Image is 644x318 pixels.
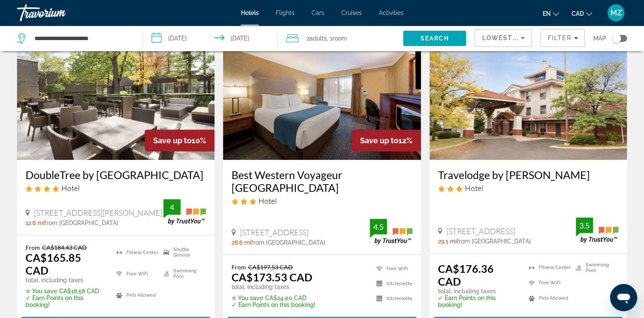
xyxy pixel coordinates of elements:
span: From [26,244,40,251]
p: CA$18.58 CAD [26,288,106,295]
span: Lowest Price [482,35,536,41]
li: Free WiFi [372,263,412,274]
button: Change currency [572,7,592,20]
iframe: Button to launch messaging window [610,284,637,311]
a: Cars [312,9,324,16]
div: 4.5 [370,222,387,232]
a: DoubleTree by [GEOGRAPHIC_DATA] [26,168,206,181]
p: total, including taxes [232,283,315,290]
div: 3.5 [576,220,593,231]
li: Fitness Center [524,262,572,273]
span: Search [421,35,449,42]
li: Fitness Center [112,244,159,261]
span: 2 [306,32,327,44]
span: ✮ You save [232,295,263,301]
div: 10% [145,130,215,151]
img: DoubleTree by Hilton Toronto Airport West [17,23,215,160]
li: Free WiFi [112,265,159,282]
span: Map [593,32,606,44]
span: ✮ You save [26,288,57,295]
a: Hotels [241,9,259,16]
a: Best Western Voyageur [GEOGRAPHIC_DATA] [232,168,412,194]
li: Swimming Pool [571,262,618,273]
mat-select: Sort by [482,33,525,43]
a: Flights [276,9,295,16]
span: 28.6 mi [232,239,251,246]
span: en [543,10,551,17]
span: from [GEOGRAPHIC_DATA] [251,239,325,246]
span: [STREET_ADDRESS] [240,228,309,237]
button: Travelers: 2 adults, 0 children [278,26,404,51]
span: Hotel [465,183,483,193]
li: Swimming Pool [159,265,206,282]
img: TrustYou guest rating badge [163,199,206,224]
div: 3 star Hotel [438,183,618,193]
span: Adults [309,35,327,42]
button: Toggle map [606,35,627,42]
button: Change language [543,7,559,20]
ins: CA$173.53 CAD [232,271,312,283]
button: User Menu [605,4,627,22]
span: from [GEOGRAPHIC_DATA] [44,220,118,226]
p: ✓ Earn Points on this booking! [26,295,106,308]
li: Pets Allowed [524,293,572,304]
a: Travorium [17,2,102,24]
button: Filters [541,29,585,47]
li: Pets Allowed [112,287,159,304]
span: CAD [572,10,584,17]
p: ✓ Earn Points on this booking! [438,295,518,308]
span: 29.1 mi [438,238,457,245]
div: 4 [163,202,180,212]
span: From [232,263,246,271]
ins: CA$176.36 CAD [438,262,494,288]
p: ✓ Earn Points on this booking! [232,301,315,308]
span: 12.6 mi [26,220,44,226]
li: Kitchenette [372,278,412,289]
img: Travelodge by Wyndham Oshawa Whitby [429,23,627,160]
p: total, including taxes [438,288,518,295]
a: Activities [379,9,404,16]
img: TrustYou guest rating badge [370,219,412,244]
span: [STREET_ADDRESS][PERSON_NAME] [34,208,162,217]
li: Kitchenette [372,293,412,304]
a: Travelodge by [PERSON_NAME] [438,168,618,181]
del: CA$197.53 CAD [248,263,293,271]
input: Search hotel destination [34,32,130,45]
div: 4 star Hotel [26,183,206,193]
img: Best Western Voyageur Place Hotel [223,23,421,160]
a: Cruises [341,9,362,16]
div: 12% [352,130,421,151]
span: Hotel [61,183,80,193]
img: TrustYou guest rating badge [576,217,618,243]
span: Room [332,35,347,42]
span: Save up to [360,136,398,145]
span: [STREET_ADDRESS] [447,226,515,236]
p: CA$24.00 CAD [232,295,315,301]
li: Free WiFi [524,278,572,289]
span: Hotel [258,196,277,205]
span: from [GEOGRAPHIC_DATA] [457,238,531,245]
span: MZ [610,9,622,17]
span: Save up to [153,136,192,145]
del: CA$184.43 CAD [42,244,87,251]
button: Search [403,31,466,46]
button: Select check in and out date [143,26,278,51]
li: Shuttle Service [159,244,206,261]
ins: CA$165.85 CAD [26,251,81,277]
span: , 1 [327,32,347,44]
div: 3 star Hotel [232,196,412,205]
p: total, including taxes [26,277,106,283]
span: Filter [547,35,572,41]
